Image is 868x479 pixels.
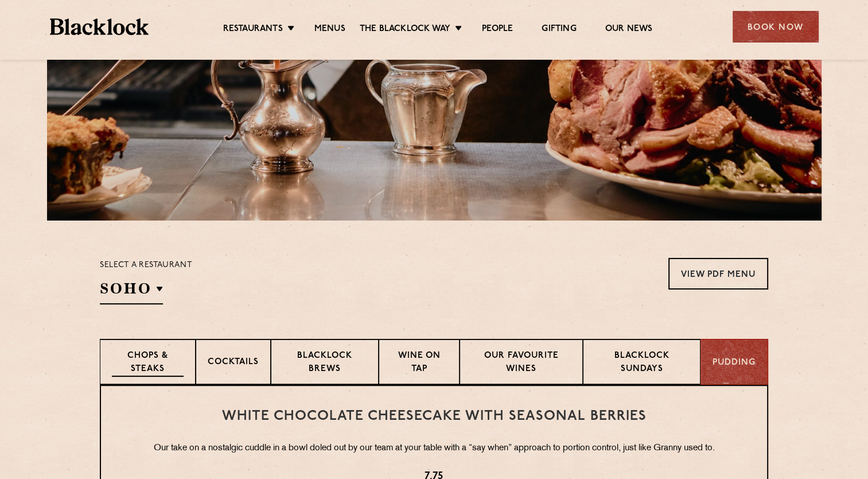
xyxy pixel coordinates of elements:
p: Chops & Steaks [112,350,184,377]
p: Blacklock Brews [283,350,367,377]
a: View PDF Menu [668,258,768,289]
a: Our News [605,24,653,36]
a: People [482,24,513,36]
a: The Blacklock Way [360,24,450,36]
a: Restaurants [223,24,283,36]
p: Wine on Tap [391,350,447,377]
h3: White Chocolate Cheesecake with Seasonal Berries [124,409,744,424]
p: Blacklock Sundays [595,350,688,377]
p: Our favourite wines [472,350,571,377]
p: Cocktails [208,356,259,370]
p: Select a restaurant [100,258,192,273]
a: Gifting [542,24,576,36]
a: Menus [314,24,345,36]
img: BL_Textured_Logo-footer-cropped.svg [50,18,149,35]
h2: SOHO [100,279,163,304]
p: Our take on a nostalgic cuddle in a bowl doled out by our team at your table with a “say when” ap... [124,441,744,456]
div: Book Now [733,11,819,43]
p: Pudding [713,357,756,370]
